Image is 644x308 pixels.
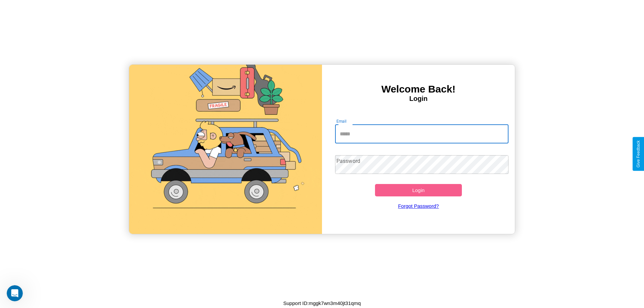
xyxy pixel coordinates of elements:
[322,83,515,95] h3: Welcome Back!
[332,196,505,215] a: Forgot Password?
[283,299,361,308] p: Support ID: mggk7wn3m40jt31qmq
[636,140,641,168] div: Give Feedback
[7,285,23,301] iframe: Intercom live chat
[129,65,322,234] img: gif
[322,95,515,103] h4: Login
[336,118,347,124] label: Email
[375,184,462,196] button: Login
